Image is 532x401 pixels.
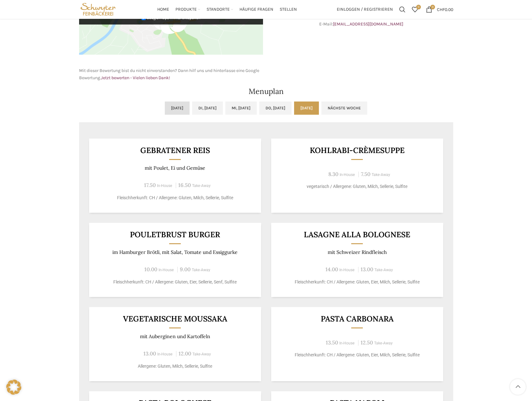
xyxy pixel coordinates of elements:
a: 0 [409,3,421,16]
p: Fleischherkunft: CH / Allergene: Gluten, Milch, Sellerie, Sulfite [97,195,253,201]
p: Mit dieser Bewertung bist du nicht einverstanden? Dann hilf uns und hinterlasse eine Google Bewer... [79,67,263,81]
p: mit Auberginen und Kartoffeln [97,333,253,339]
a: Häufige Fragen [239,3,273,16]
span: Häufige Fragen [239,7,273,13]
div: Meine Wunschliste [409,3,421,16]
a: [DATE] [165,102,190,115]
a: Standorte [207,3,233,16]
span: Einloggen / Registrieren [337,7,393,12]
p: Fleischherkunft: CH / Allergene: Gluten, Eier, Sellerie, Senf, Sulfite [97,279,253,285]
h3: Vegetarische Moussaka [97,315,253,323]
h2: Menuplan [79,88,453,95]
a: Site logo [79,6,118,12]
span: 12.00 [179,350,191,357]
span: In-House [159,268,174,272]
span: 17.50 [144,182,156,189]
span: Take-Away [192,352,211,356]
div: Main navigation [121,3,333,16]
h3: LASAGNE ALLA BOLOGNESE [279,231,435,239]
a: Produkte [175,3,200,16]
span: 0 [430,5,435,9]
a: Scroll to top button [510,379,526,395]
span: 16.50 [178,182,191,189]
a: Jetzt bewerten - Vielen lieben Dank! [101,75,170,80]
span: CHF [437,7,445,12]
span: In-House [340,173,355,177]
span: Take-Away [372,173,390,177]
a: Mi, [DATE] [225,102,257,115]
span: Take-Away [192,184,211,188]
span: 10.00 [144,266,157,273]
span: 13.00 [143,350,156,357]
a: Di, [DATE] [192,102,223,115]
p: mit Poulet, Ei und Gemüse [97,165,253,171]
a: Einloggen / Registrieren [334,3,396,16]
span: Home [157,7,169,13]
p: Allergene: Gluten, Milch, Sellerie, Sulfite [97,363,253,370]
span: In-House [157,184,172,188]
p: Telefon: E-Mail: [269,14,453,28]
span: 0 [416,5,421,9]
p: Fleischherkunft: CH / Allergene: Gluten, Eier, Milch, Sellerie, Sulfite [279,352,435,358]
a: [EMAIL_ADDRESS][DOMAIN_NAME] [333,21,403,27]
span: 13.50 [326,339,338,346]
span: Take-Away [192,268,210,272]
small: Google Maps immer entsperren [147,16,200,20]
a: Suchen [396,3,409,16]
span: 14.00 [325,266,338,273]
a: Do, [DATE] [259,102,292,115]
span: 13.00 [361,266,373,273]
h3: Kohlrabi-Crèmesuppe [279,146,435,154]
h3: Gebratener Reis [97,146,253,154]
a: [DATE] [294,102,319,115]
span: 7.50 [361,171,370,178]
p: im Hamburger Brötli, mit Salat, Tomate und Essiggurke [97,249,253,255]
bdi: 0.00 [437,7,453,12]
span: In-House [339,268,355,272]
span: 9.00 [180,266,191,273]
a: Nächste Woche [321,102,367,115]
span: Take-Away [374,341,393,345]
span: Take-Away [374,268,393,272]
h3: Pouletbrust Burger [97,231,253,239]
span: 8.30 [328,171,338,178]
a: Stellen [280,3,297,16]
p: mit Schweizer Rindfleisch [279,249,435,255]
span: Produkte [175,7,197,13]
a: Home [157,3,169,16]
span: Stellen [280,7,297,13]
span: Standorte [207,7,230,13]
span: In-House [157,352,173,356]
a: 0 CHF0.00 [423,3,456,16]
p: Fleischherkunft: CH / Allergene: Gluten, Eier, Milch, Sellerie, Sulfite [279,279,435,285]
h3: Pasta Carbonara [279,315,435,323]
span: 12.50 [361,339,373,346]
span: In-House [339,341,355,345]
p: vegetarisch / Allergene: Gluten, Milch, Sellerie, Sulfite [279,183,435,190]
